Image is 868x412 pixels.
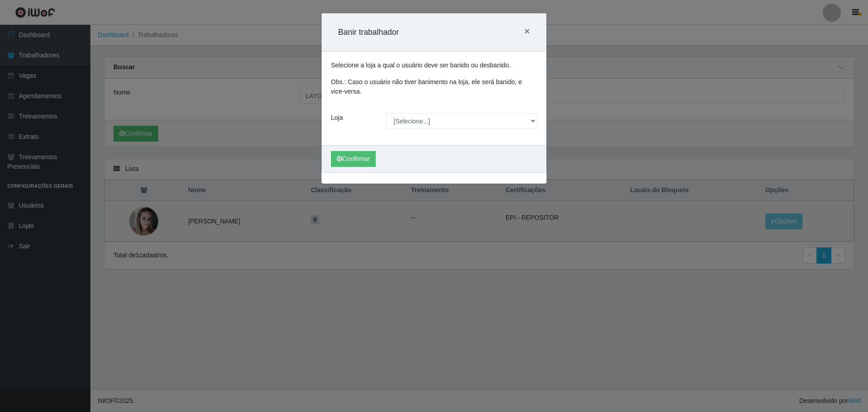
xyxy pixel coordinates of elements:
[338,26,399,38] h5: Banir trabalhador
[331,77,537,96] p: Obs.: Caso o usuário não tiver banimento na loja, ele será banido, e vice-versa.
[517,19,537,43] button: Close
[524,26,530,36] span: ×
[331,61,537,70] p: Selecione a loja a qual o usuário deve ser banido ou desbanido.
[331,151,376,167] button: Confirmar
[331,113,343,123] label: Loja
